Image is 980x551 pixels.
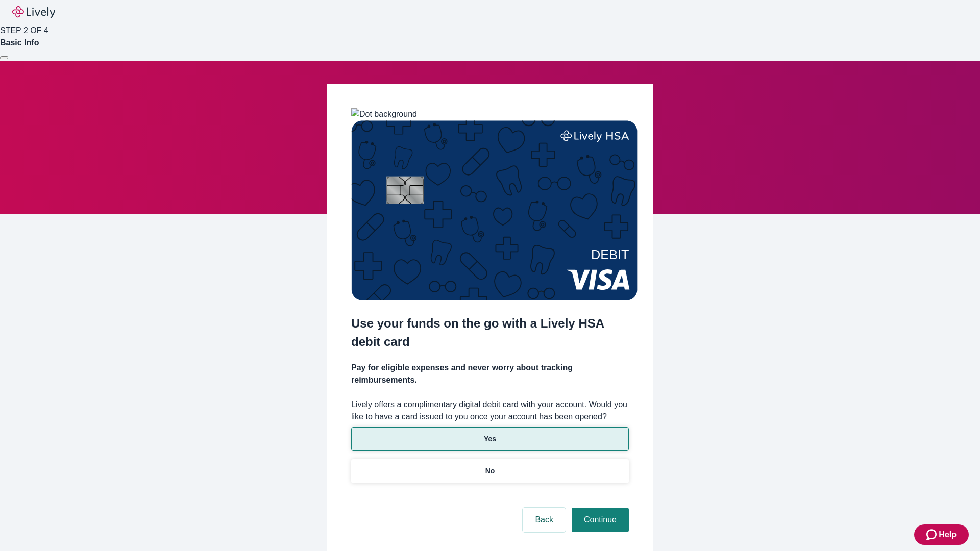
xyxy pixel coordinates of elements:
[484,434,496,444] p: Yes
[523,508,566,532] button: Back
[351,398,629,423] label: Lively offers a complimentary digital debit card with your account. Would you like to have a card...
[572,508,629,532] button: Continue
[351,120,638,300] img: Debit card
[926,529,939,541] svg: Zendesk support icon
[12,6,55,18] img: Lively
[939,529,957,541] span: Help
[351,427,629,451] button: Yes
[914,524,969,545] button: Zendesk support iconHelp
[485,466,495,477] p: No
[351,362,629,386] h4: Pay for eligible expenses and never worry about tracking reimbursements.
[351,108,417,120] img: Dot background
[351,314,629,351] h2: Use your funds on the go with a Lively HSA debit card
[351,459,629,483] button: No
